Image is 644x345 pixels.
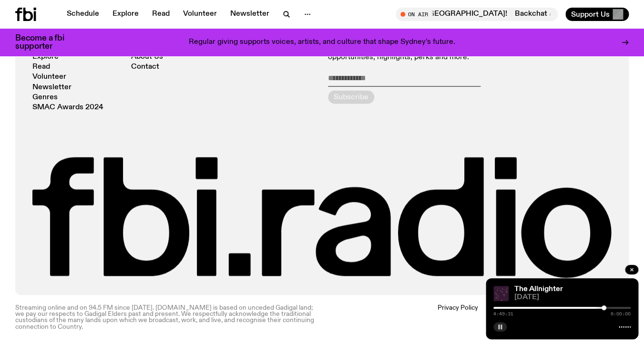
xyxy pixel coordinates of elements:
a: Explore [32,53,59,61]
span: Support Us [571,10,610,19]
a: Newsletter [225,8,275,21]
a: Contact [131,63,159,71]
a: Volunteer [177,8,223,21]
a: Newsletter [32,84,72,91]
a: Genres [32,94,58,101]
p: Regular giving supports voices, artists, and culture that shape Sydney’s future. [189,38,455,47]
a: Schedule [61,8,105,21]
a: Read [146,8,175,21]
button: Support Us [565,8,629,21]
a: Privacy Policy [438,304,478,330]
a: Read [32,63,50,71]
button: Subscribe [328,90,374,104]
a: Volunteer [32,73,66,81]
span: 6:00:00 [611,312,631,316]
a: The Allnighter [514,285,563,293]
a: Explore [107,8,144,21]
span: [DATE] [514,294,631,301]
h3: Become a fbi supporter [15,34,76,51]
p: Streaming online and on 94.5 FM since [DATE]. [DOMAIN_NAME] is based on unceded Gadigal land; we ... [15,304,317,330]
a: About Us [131,53,163,61]
a: SMAC Awards 2024 [32,104,103,111]
span: 4:49:31 [493,312,513,316]
button: On AirBackchat / Censorship at the Bendigo Writers Festival, colourism in the makeup industry, an... [396,8,558,21]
